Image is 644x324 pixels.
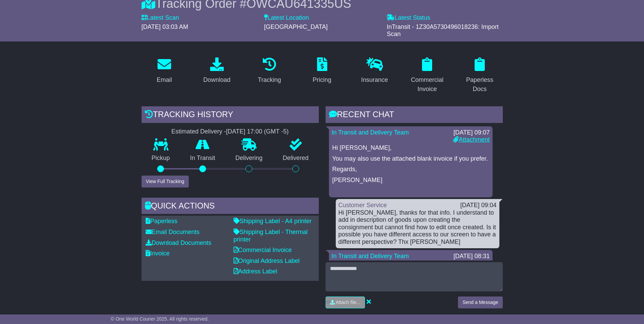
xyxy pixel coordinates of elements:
[152,55,176,87] a: Email
[142,176,189,187] button: View Full Tracking
[142,14,179,22] label: Latest Scan
[157,75,172,85] div: Email
[332,129,409,136] a: In Transit and Delivery Team
[454,253,490,260] div: [DATE] 08:31
[234,257,300,264] a: Original Address Label
[264,14,309,22] label: Latest Location
[332,166,489,173] p: Regards,
[142,106,319,125] div: Tracking history
[332,177,489,184] p: [PERSON_NAME]
[146,229,200,235] a: Email Documents
[146,218,178,224] a: Paperless
[180,155,225,162] p: In Transit
[258,75,281,85] div: Tracking
[387,23,499,38] span: InTransit - 1Z30A5730496018236: Import Scan
[234,247,292,253] a: Commercial Invoice
[332,155,489,163] p: You may also use the attached blank invoice if you prefer.
[361,75,388,85] div: Insurance
[326,106,503,125] div: RECENT CHAT
[226,128,289,136] div: [DATE] 17:00 (GMT -5)
[404,55,450,96] a: Commercial Invoice
[199,55,235,87] a: Download
[142,155,180,162] p: Pickup
[453,129,490,137] div: [DATE] 09:07
[460,202,497,209] div: [DATE] 09:04
[273,155,319,162] p: Delivered
[203,75,231,85] div: Download
[461,75,498,94] div: Paperless Docs
[142,23,188,30] span: [DATE] 03:03 AM
[387,14,430,22] label: Latest Status
[458,296,502,308] button: Send a Message
[308,55,336,87] a: Pricing
[338,202,387,209] a: Customer Service
[453,136,490,143] a: Attachment
[264,23,328,30] span: [GEOGRAPHIC_DATA]
[234,218,312,224] a: Shipping Label - A4 printer
[457,55,503,96] a: Paperless Docs
[332,144,489,152] p: Hi [PERSON_NAME],
[142,128,319,136] div: Estimated Delivery -
[142,198,319,216] div: Quick Actions
[234,229,308,243] a: Shipping Label - Thermal printer
[357,55,392,87] a: Insurance
[409,75,446,94] div: Commercial Invoice
[146,239,211,246] a: Download Documents
[111,316,209,322] span: © One World Courier 2025. All rights reserved.
[253,55,285,87] a: Tracking
[234,268,277,275] a: Address Label
[146,250,170,257] a: Invoice
[313,75,331,85] div: Pricing
[338,209,497,246] div: Hi [PERSON_NAME], thanks for that info. I understand to add in description of goods upon creating...
[332,253,409,259] a: In Transit and Delivery Team
[225,155,273,162] p: Delivering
